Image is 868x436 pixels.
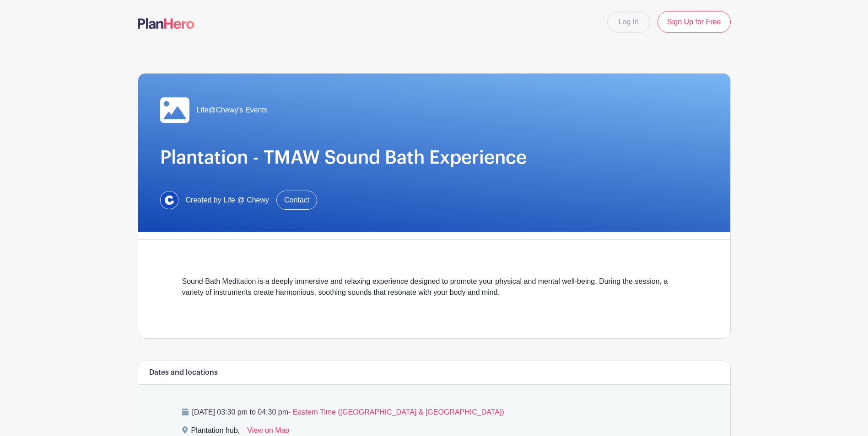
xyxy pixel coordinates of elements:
p: [DATE] 03:30 pm to 04:30 pm [182,407,686,418]
a: Sign Up for Free [658,11,730,33]
a: Log In [607,11,650,33]
a: Contact [276,191,317,210]
img: 1629734264472.jfif [160,191,178,209]
span: - Eastern Time ([GEOGRAPHIC_DATA] & [GEOGRAPHIC_DATA]) [288,408,504,416]
h6: Dates and locations [149,368,218,377]
span: Created by Life @ Chewy [186,195,270,206]
div: Sound Bath Meditation is a deeply immersive and relaxing experience designed to promote your phys... [182,276,686,309]
img: logo-507f7623f17ff9eddc593b1ce0a138ce2505c220e1c5a4e2b4648c50719b7d32.svg [138,18,194,29]
h1: Plantation - TMAW Sound Bath Experience [160,147,708,169]
span: Life@Chewy's Events [197,105,268,116]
